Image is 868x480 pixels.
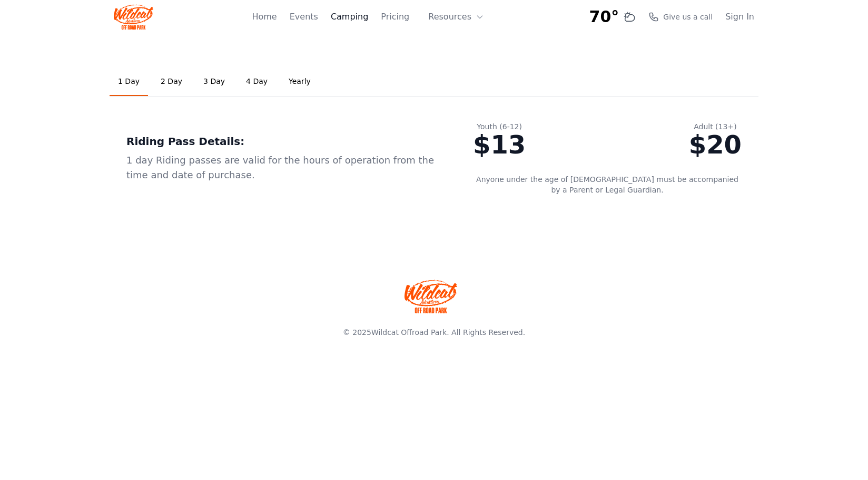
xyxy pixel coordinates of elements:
a: Pricing [381,11,409,23]
a: 2 Day [152,68,191,96]
div: 1 day Riding passes are valid for the hours of operation from the time and date of purchase. [126,153,439,183]
button: Resources [422,6,490,27]
a: Home [252,11,277,23]
span: Give us a call [663,12,713,22]
a: 4 Day [238,68,276,96]
div: Riding Pass Details: [126,134,439,149]
a: Yearly [280,68,319,96]
div: Adult (13+) [689,121,742,132]
div: $20 [689,132,742,157]
img: Wildcat Offroad park [405,280,457,313]
a: 1 Day [110,68,148,96]
div: Youth (6-12) [473,121,526,132]
a: Events [290,11,318,23]
img: Wildcat Logo [114,4,153,30]
a: Camping [331,11,368,23]
p: Anyone under the age of [DEMOGRAPHIC_DATA] must be accompanied by a Parent or Legal Guardian. [473,174,742,195]
a: Wildcat Offroad Park [371,328,447,337]
div: $13 [473,132,526,157]
a: Give us a call [648,12,713,22]
span: 70° [589,7,619,26]
a: Sign In [725,11,754,23]
a: 3 Day [195,68,233,96]
span: © 2025 . All Rights Reserved. [343,328,525,337]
